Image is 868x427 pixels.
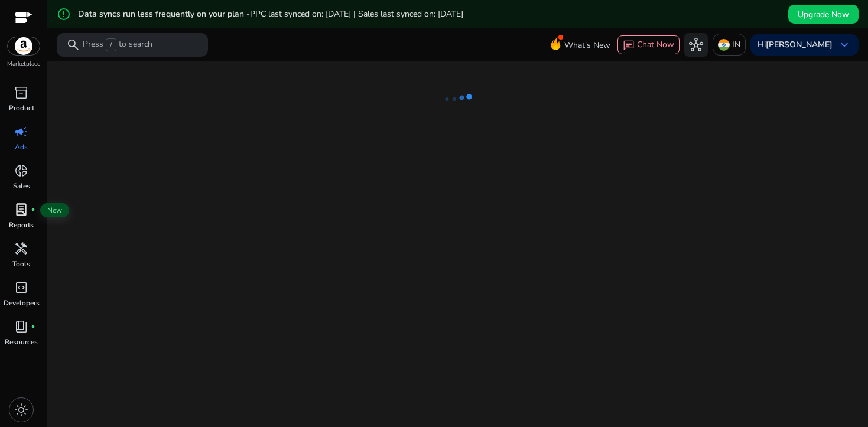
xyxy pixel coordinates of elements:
span: fiber_manual_record [31,324,35,329]
img: amazon.svg [8,37,40,55]
p: Hi [758,41,833,49]
span: book_4 [14,320,28,334]
p: Tools [12,259,30,269]
span: Chat Now [637,39,674,50]
p: Ads [15,142,28,152]
span: keyboard_arrow_down [837,38,851,52]
p: Sales [13,181,30,191]
span: campaign [14,125,28,139]
span: chat [623,40,635,51]
h5: Data syncs run less frequently on your plan - [78,9,463,19]
p: Product [9,103,34,113]
p: IN [732,34,740,55]
button: chatChat Now [617,35,680,54]
p: Resources [5,337,38,347]
img: in.svg [718,39,730,51]
span: inventory_2 [14,86,28,100]
b: [PERSON_NAME] [766,39,833,50]
p: Marketplace [7,60,40,69]
span: hub [689,38,703,52]
span: New [40,203,69,217]
p: Press to search [83,38,152,51]
span: Upgrade Now [798,8,849,21]
span: fiber_manual_record [31,207,35,212]
span: handyman [14,242,28,256]
span: PPC last synced on: [DATE] | Sales last synced on: [DATE] [250,8,463,19]
span: lab_profile [14,203,28,217]
span: code_blocks [14,281,28,295]
button: hub [684,33,708,57]
span: light_mode [14,403,28,417]
p: Developers [4,298,40,308]
span: What's New [564,35,610,56]
span: / [106,38,116,51]
span: search [66,38,80,52]
span: donut_small [14,164,28,178]
p: Reports [9,220,34,230]
button: Upgrade Now [788,5,859,24]
mat-icon: error_outline [57,7,71,21]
